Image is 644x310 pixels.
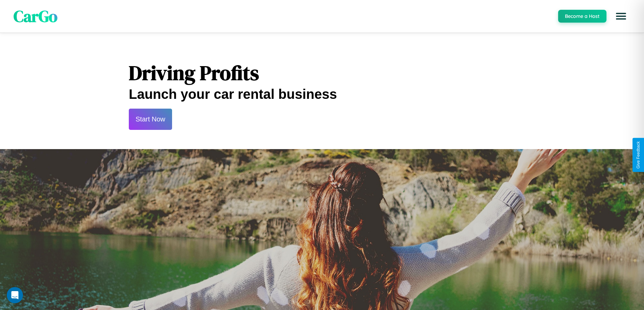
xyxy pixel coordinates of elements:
[129,109,172,130] button: Start Now
[7,287,23,303] div: Open Intercom Messenger
[612,7,630,26] button: Open menu
[636,141,641,169] div: Give Feedback
[129,87,515,102] h2: Launch your car rental business
[129,59,515,87] h1: Driving Profits
[558,10,606,23] button: Become a Host
[14,5,57,27] span: CarGo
